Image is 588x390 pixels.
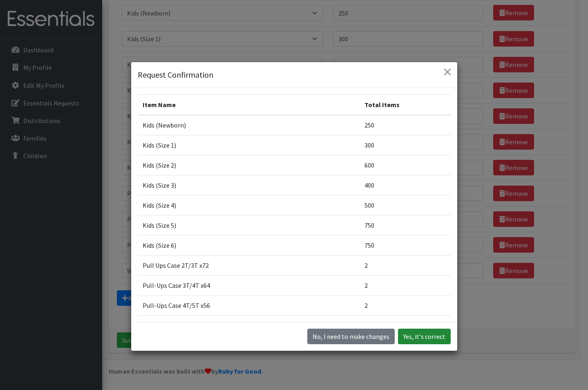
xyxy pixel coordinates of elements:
td: Pull-Ups Case 4T/5T x56 [138,295,360,315]
td: Kids (Size 3) [138,175,360,195]
td: Kids (Size 2) [138,155,360,175]
h5: Request Confirmation [138,69,213,81]
button: Yes, it's correct [398,329,451,344]
td: Kids (Size 6) [138,235,360,255]
td: 2 [360,295,451,315]
td: 2 [360,315,451,335]
td: Wipes Case 180/6 Small Packs x1080 [138,315,360,335]
td: 750 [360,235,451,255]
td: 250 [360,115,451,135]
td: 2 [360,255,451,275]
th: Total Items [360,94,451,115]
td: 2 [360,275,451,295]
td: 500 [360,195,451,215]
td: Pull Ups Case 2T/3T x72 [138,255,360,275]
td: 600 [360,155,451,175]
td: Kids (Size 1) [138,135,360,155]
th: Item Name [138,94,360,115]
td: Pull-Ups Case 3T/4T x64 [138,275,360,295]
td: 400 [360,175,451,195]
button: Close [441,65,454,78]
td: 750 [360,215,451,235]
button: No I need to make changes [307,329,395,344]
td: 300 [360,135,451,155]
td: Kids (Size 4) [138,195,360,215]
td: Kids (Newborn) [138,115,360,135]
td: Kids (Size 5) [138,215,360,235]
